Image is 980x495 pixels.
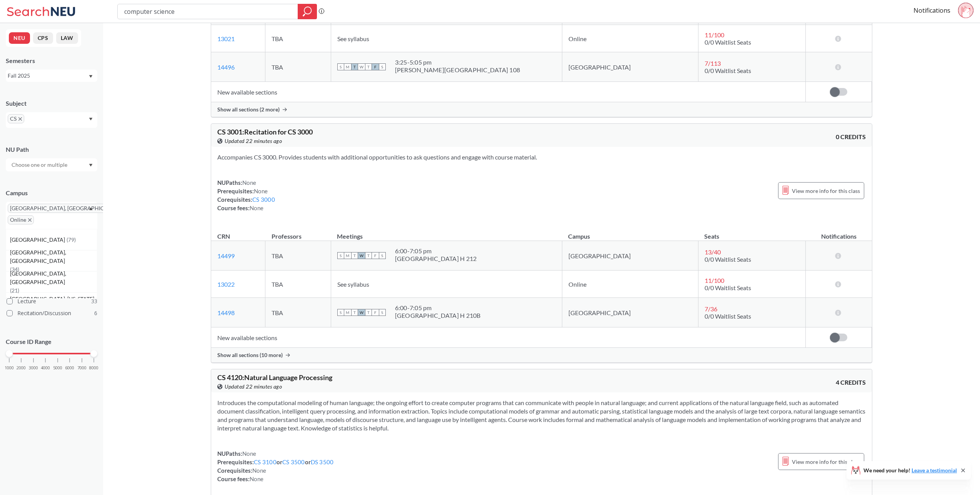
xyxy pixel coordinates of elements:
span: 8000 [89,366,98,370]
svg: magnifying glass [303,6,312,17]
span: Updated 22 minutes ago [225,137,282,145]
span: S [379,63,386,70]
span: ( 34 ) [10,266,19,272]
td: [GEOGRAPHIC_DATA] [562,241,698,271]
th: Meetings [331,224,562,241]
a: 13021 [217,35,235,42]
div: Show all sections (2 more) [211,102,872,117]
td: [GEOGRAPHIC_DATA] [562,298,698,327]
span: T [351,309,358,316]
button: NEU [9,32,30,44]
span: 0/0 Waitlist Seats [705,312,751,320]
div: [PERSON_NAME][GEOGRAPHIC_DATA] 108 [395,66,520,74]
td: Online [562,271,698,298]
td: New available sections [211,82,806,102]
span: F [372,252,379,259]
svg: X to remove pill [28,218,32,222]
span: T [365,63,372,70]
span: T [351,63,358,70]
span: 4 CREDITS [836,378,866,387]
span: 33 [91,297,97,306]
span: S [379,252,386,259]
span: [GEOGRAPHIC_DATA], [GEOGRAPHIC_DATA]X to remove pill [8,204,130,213]
span: S [337,252,344,259]
a: Notifications [913,6,950,15]
span: None [254,188,268,194]
td: New available sections [211,327,806,348]
span: 0/0 Waitlist Seats [705,67,751,74]
span: 13 / 40 [705,248,721,256]
a: CS 3500 [282,458,305,465]
div: Semesters [6,56,97,65]
svg: Dropdown arrow [89,75,93,78]
span: T [365,309,372,316]
a: Leave a testimonial [912,467,957,473]
a: CS 3100 [254,458,277,465]
span: None [242,450,256,457]
span: 2000 [17,366,26,370]
span: 0/0 Waitlist Seats [705,256,751,263]
span: [GEOGRAPHIC_DATA], [GEOGRAPHIC_DATA] [10,248,97,265]
span: 5000 [53,366,62,370]
span: None [250,204,263,211]
section: Accompanies CS 3000. Provides students with additional opportunities to ask questions and engage ... [217,153,866,161]
span: 0/0 Waitlist Seats [705,284,751,291]
th: Notifications [806,224,872,241]
span: M [344,252,351,259]
span: Show all sections (10 more) [217,352,283,359]
span: CSX to remove pill [8,114,24,123]
span: CS 4120 : Natural Language Processing [217,373,332,382]
span: View more info for this class [792,186,860,196]
span: S [379,309,386,316]
span: CS 3001 : Recitation for CS 3000 [217,128,313,136]
td: [GEOGRAPHIC_DATA] [562,52,698,82]
span: 4000 [41,366,50,370]
span: S [337,309,344,316]
span: W [358,309,365,316]
td: TBA [265,52,331,82]
div: 6:00 - 7:05 pm [395,247,477,255]
div: NU Path [6,145,97,154]
div: NUPaths: Prerequisites: or or Corequisites: Course fees: [217,449,333,483]
span: S [337,63,344,70]
td: TBA [265,25,331,52]
span: View more info for this class [792,457,860,467]
p: Course ID Range [6,337,97,346]
svg: X to remove pill [18,117,22,121]
div: CSX to remove pillDropdown arrow [6,112,97,128]
span: OnlineX to remove pill [8,215,34,224]
span: 11 / 100 [705,31,724,38]
label: Recitation/Discussion [7,308,97,318]
div: Subject [6,99,97,108]
div: CRN [217,232,230,241]
a: 14498 [217,309,235,316]
input: Choose one or multiple [8,160,72,169]
a: 13022 [217,281,235,288]
svg: Dropdown arrow [89,164,93,167]
div: Fall 2025 [8,71,88,80]
td: Online [562,25,698,52]
span: ( 79 ) [67,236,76,243]
span: None [250,475,263,482]
span: 7000 [77,366,87,370]
a: 14499 [217,252,235,259]
span: [GEOGRAPHIC_DATA], [US_STATE] [10,295,96,303]
span: [GEOGRAPHIC_DATA], [GEOGRAPHIC_DATA] [10,269,97,286]
div: NUPaths: Prerequisites: Corequisites: Course fees: [217,178,275,212]
span: M [344,309,351,316]
span: We need your help! [863,468,957,473]
td: TBA [265,298,331,327]
span: F [372,309,379,316]
span: Updated 22 minutes ago [225,382,282,391]
span: See syllabus [337,281,369,288]
span: F [372,63,379,70]
div: Dropdown arrow [6,158,97,171]
span: 1000 [5,366,14,370]
span: T [365,252,372,259]
div: magnifying glass [298,4,317,19]
svg: Dropdown arrow [89,118,93,121]
div: [GEOGRAPHIC_DATA] H 210B [395,312,481,319]
span: W [358,252,365,259]
span: ( 21 ) [10,287,19,294]
span: 3000 [29,366,38,370]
